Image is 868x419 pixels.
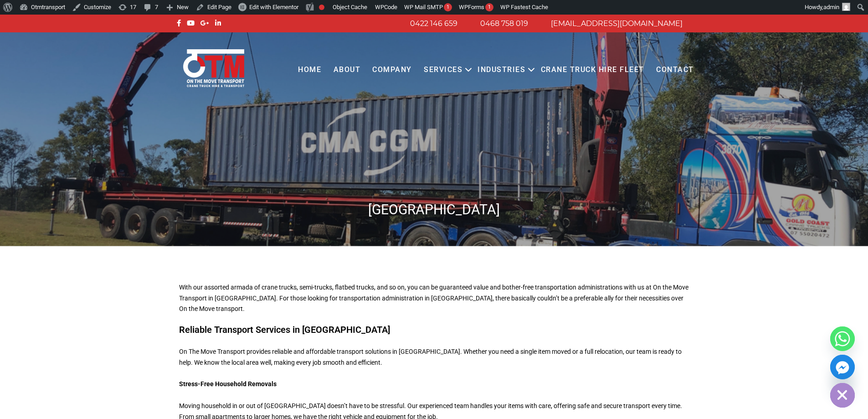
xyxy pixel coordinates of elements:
p: With our assorted armada of crane trucks, semi-trucks, flatbed trucks, and so on, you can be guar... [179,282,689,315]
div: Focus keyphrase not set [319,5,324,10]
a: Facebook_Messenger [830,355,855,379]
span: Edit with Elementor [249,4,298,10]
a: [EMAIL_ADDRESS][DOMAIN_NAME] [551,19,683,28]
a: About [327,57,366,83]
a: Home [292,57,327,83]
a: 0422 146 659 [410,19,457,28]
a: COMPANY [366,57,418,83]
strong: Reliable Transport Services in [GEOGRAPHIC_DATA] [179,324,390,335]
p: On The Move Transport provides reliable and affordable transport solutions in [GEOGRAPHIC_DATA]. ... [179,347,689,368]
a: Whatsapp [830,326,855,351]
a: Industries [472,57,531,83]
a: 0468 758 019 [480,19,528,28]
a: Crane Truck Hire Fleet [534,57,650,83]
span: admin [823,4,839,10]
img: Otmtransport [181,48,246,88]
strong: Stress-Free Household Removals [179,380,277,388]
div: 1 [485,3,493,11]
a: Services [418,57,468,83]
a: Contact [650,57,700,83]
h1: [GEOGRAPHIC_DATA] [175,201,694,218]
span: 1 [447,4,449,10]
